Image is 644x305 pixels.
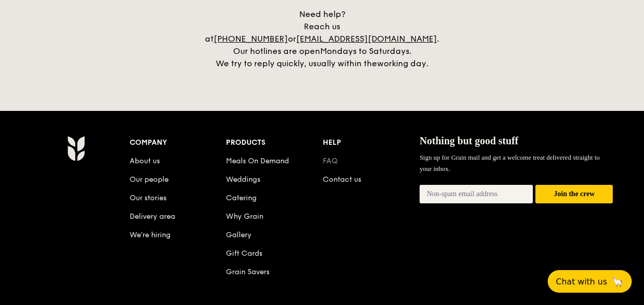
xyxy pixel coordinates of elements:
[420,185,533,203] input: Non-spam email address
[130,212,175,221] a: Delivery area
[226,212,263,221] a: Why Grain
[226,268,269,276] a: Grain Savers
[130,231,171,239] a: We’re hiring
[420,154,600,173] span: Sign up for Grain mail and get a welcome treat delivered straight to your inbox.
[130,175,169,184] a: Our people
[226,231,252,239] a: Gallery
[296,34,437,44] a: [EMAIL_ADDRESS][DOMAIN_NAME]
[226,157,289,165] a: Meals On Demand
[323,175,361,184] a: Contact us
[194,8,450,70] div: Need help? Reach us at or . Our hotlines are open We try to reply quickly, usually within the
[548,270,632,293] button: Chat with us🦙
[323,157,338,165] a: FAQ
[535,185,613,204] button: Join the crew
[214,34,288,44] a: [PHONE_NUMBER]
[226,136,323,150] div: Products
[226,249,262,258] a: Gift Cards
[67,136,85,161] img: AYc88T3wAAAABJRU5ErkJggg==
[226,175,260,184] a: Weddings
[323,136,420,150] div: Help
[377,59,428,68] span: working day.
[130,136,226,150] div: Company
[611,276,624,288] span: 🦙
[556,277,607,287] span: Chat with us
[420,135,518,146] span: Nothing but good stuff
[130,194,167,202] a: Our stories
[226,194,257,202] a: Catering
[320,46,411,56] span: Mondays to Saturdays.
[130,157,160,165] a: About us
